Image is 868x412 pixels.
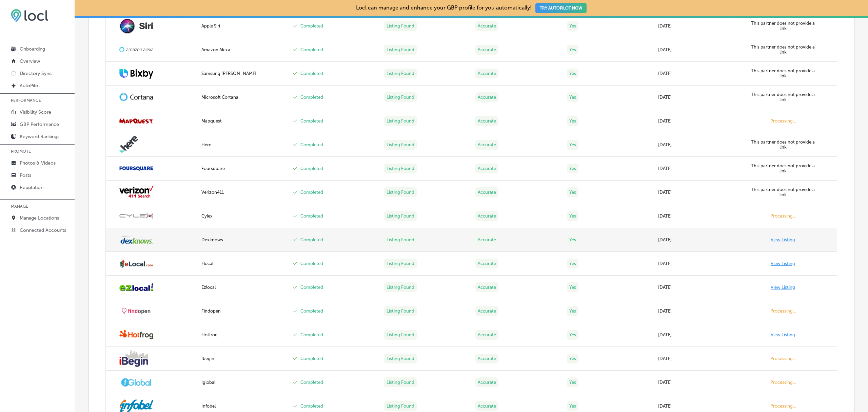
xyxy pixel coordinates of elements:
[475,69,498,78] label: Accurate
[201,190,285,195] div: Verizon411
[654,371,746,394] td: [DATE]
[567,211,578,221] label: Yes
[567,140,578,150] label: Yes
[119,306,153,316] img: findopen.png
[475,306,498,316] label: Accurate
[384,187,417,197] label: Listing Found
[384,164,417,173] label: Listing Found
[201,404,285,409] div: Infobel
[201,380,285,385] div: Iglobal
[384,116,417,126] label: Listing Found
[300,332,323,337] label: Completed
[300,23,323,29] label: Completed
[567,235,578,245] label: Yes
[119,283,153,292] img: ezlocal.png
[475,259,498,268] label: Accurate
[475,235,498,245] label: Accurate
[567,187,578,197] label: Yes
[654,86,746,109] td: [DATE]
[567,401,578,411] label: Yes
[20,134,59,139] p: Keyword Rankings
[567,116,578,126] label: Yes
[475,211,498,221] label: Accurate
[300,237,323,242] label: Completed
[201,213,285,219] div: Cylex
[751,139,815,150] label: This partner does not provide a link
[475,187,498,197] label: Accurate
[300,356,323,361] label: Completed
[654,204,746,228] td: [DATE]
[300,142,323,147] label: Completed
[201,23,285,29] div: Apple Siri
[770,118,796,124] label: Processing...
[20,172,31,178] p: Posts
[384,306,417,316] label: Listing Found
[475,377,498,387] label: Accurate
[567,377,578,387] label: Yes
[201,285,285,290] div: Ezlocal
[119,165,153,172] img: foursquare.png
[384,69,417,78] label: Listing Found
[119,136,138,153] img: here.png
[300,308,323,314] label: Completed
[567,306,578,316] label: Yes
[475,282,498,292] label: Accurate
[20,46,45,52] p: Onboarding
[654,347,746,371] td: [DATE]
[384,140,417,150] label: Listing Found
[567,45,578,55] label: Yes
[119,186,153,199] img: verizon411.png
[567,282,578,292] label: Yes
[475,116,498,126] label: Accurate
[119,350,148,367] img: ibegin.png
[119,259,153,268] img: elocal.png
[751,187,815,197] label: This partner does not provide a link
[384,354,417,363] label: Listing Found
[567,259,578,268] label: Yes
[654,109,746,133] td: [DATE]
[119,377,153,388] img: iglobal.png
[201,95,285,100] div: Microsoft Cortana
[119,68,153,79] img: Bixby.png
[751,68,815,78] label: This partner does not provide a link
[654,252,746,276] td: [DATE]
[771,285,795,290] a: View Listing
[654,157,746,181] td: [DATE]
[654,133,746,157] td: [DATE]
[300,71,323,76] label: Completed
[201,71,285,76] div: Samsung [PERSON_NAME]
[300,261,323,266] label: Completed
[20,71,52,76] p: Directory Sync
[654,323,746,347] td: [DATE]
[654,14,746,38] td: [DATE]
[475,401,498,411] label: Accurate
[475,45,498,55] label: Accurate
[567,92,578,102] label: Yes
[751,21,815,31] label: This partner does not provide a link
[300,404,323,409] label: Completed
[770,404,796,409] label: Processing...
[771,261,795,266] a: View Listing
[20,215,59,221] p: Manage Locations
[20,109,51,115] p: Visibility Score
[119,93,153,101] img: cortana-logo.png
[475,354,498,363] label: Accurate
[475,164,498,173] label: Accurate
[475,92,498,102] label: Accurate
[654,181,746,204] td: [DATE]
[119,330,153,340] img: hotfrog.png
[384,330,417,340] label: Listing Found
[300,380,323,385] label: Completed
[654,62,746,86] td: [DATE]
[384,235,417,245] label: Listing Found
[567,69,578,78] label: Yes
[384,45,417,55] label: Listing Found
[119,235,153,245] img: dexknows.png
[300,47,323,52] label: Completed
[567,164,578,173] label: Yes
[475,21,498,31] label: Accurate
[201,142,285,147] div: Here
[771,332,795,337] a: View Listing
[20,160,56,166] p: Photos & Videos
[384,21,417,31] label: Listing Found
